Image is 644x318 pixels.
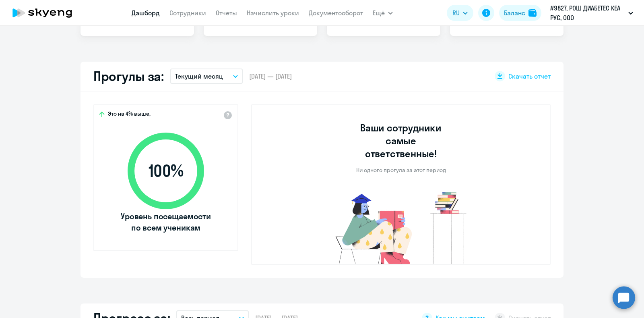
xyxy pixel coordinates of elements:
p: Ни одного прогула за этот период [356,166,446,174]
img: no-truants [320,190,482,264]
span: 100 % [120,161,212,181]
img: balance [528,9,537,17]
a: Начислить уроки [247,9,299,17]
button: #9827, РОШ ДИАБЕТЕС КЕА РУС, ООО [546,3,637,23]
button: Ещё [373,5,393,21]
button: Текущий месяц [170,69,243,84]
p: Текущий месяц [175,71,223,81]
a: Дашборд [132,9,160,17]
a: Сотрудники [169,9,206,17]
button: Балансbalance [499,5,541,21]
a: Отчеты [216,9,237,17]
a: Документооборот [309,9,363,17]
p: #9827, РОШ ДИАБЕТЕС КЕА РУС, ООО [550,3,625,23]
h3: Ваши сотрудники самые ответственные! [349,121,453,160]
span: [DATE] — [DATE] [249,72,292,81]
span: Это на 4% выше, [108,110,151,120]
div: Баланс [504,8,525,18]
button: RU [447,5,473,21]
span: RU [452,8,460,18]
h2: Прогулы за: [93,68,164,84]
span: Скачать отчет [508,72,551,81]
span: Уровень посещаемости по всем ученикам [120,211,212,233]
span: Ещё [373,8,385,18]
